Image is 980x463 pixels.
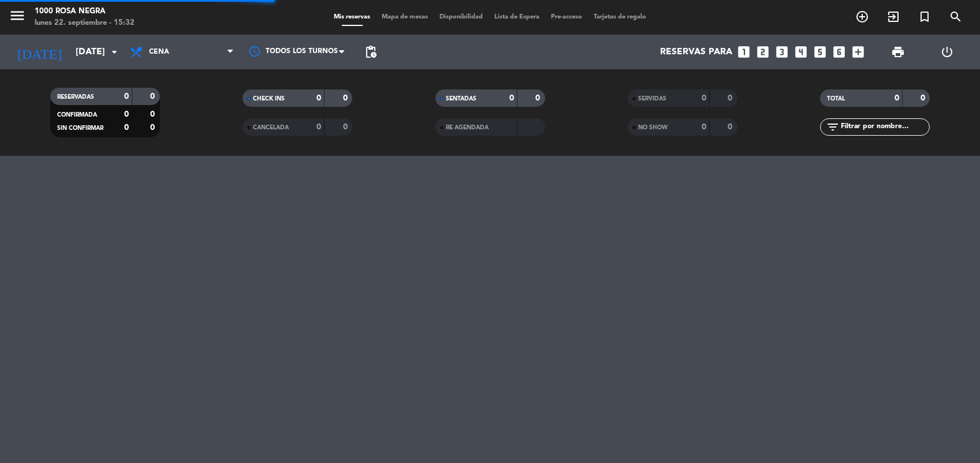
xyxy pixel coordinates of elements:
i: looks_4 [793,44,808,59]
strong: 0 [728,123,735,131]
span: Tarjetas de regalo [588,14,652,20]
span: CONFIRMADA [57,112,97,118]
button: menu [9,7,26,28]
span: Cena [149,48,169,56]
span: TOTAL [827,96,845,102]
i: add_circle_outline [855,10,869,24]
i: looks_6 [832,44,847,59]
span: Reservas para [660,47,732,58]
div: LOG OUT [923,35,971,69]
span: RE AGENDADA [446,125,489,130]
i: looks_one [736,44,751,59]
span: RESERVADAS [57,94,94,100]
span: NO SHOW [638,125,668,130]
div: lunes 22. septiembre - 15:32 [35,17,135,29]
strong: 0 [124,92,129,100]
strong: 0 [343,123,350,131]
strong: 0 [702,94,706,102]
i: turned_in_not [918,10,931,24]
span: SENTADAS [446,96,476,102]
div: 1000 Rosa Negra [35,6,135,17]
i: filter_list [826,120,840,134]
span: print [891,45,905,59]
strong: 0 [343,94,350,102]
i: looks_5 [813,44,828,59]
strong: 0 [124,110,129,118]
span: CANCELADA [253,125,289,130]
strong: 0 [509,94,514,102]
span: pending_actions [364,45,378,59]
span: Disponibilidad [434,14,489,20]
strong: 0 [150,110,157,118]
strong: 0 [702,123,706,131]
i: menu [9,7,26,24]
span: SIN CONFIRMAR [57,125,103,131]
i: looks_two [755,44,770,59]
i: exit_to_app [886,10,900,24]
strong: 0 [728,94,735,102]
strong: 0 [124,124,129,132]
input: Filtrar por nombre... [840,121,929,133]
strong: 0 [316,123,321,131]
span: Mapa de mesas [376,14,434,20]
i: arrow_drop_down [107,45,121,59]
span: Pre-acceso [545,14,588,20]
span: Lista de Espera [489,14,545,20]
span: CHECK INS [253,96,285,102]
strong: 0 [921,94,927,102]
i: add_box [851,44,866,59]
i: [DATE] [9,39,70,65]
strong: 0 [316,94,321,102]
i: looks_3 [774,44,789,59]
strong: 0 [150,124,157,132]
span: SERVIDAS [638,96,666,102]
i: search [949,10,963,24]
strong: 0 [150,92,157,100]
i: power_settings_new [940,45,954,59]
strong: 0 [895,94,899,102]
strong: 0 [535,94,542,102]
span: Mis reservas [328,14,376,20]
